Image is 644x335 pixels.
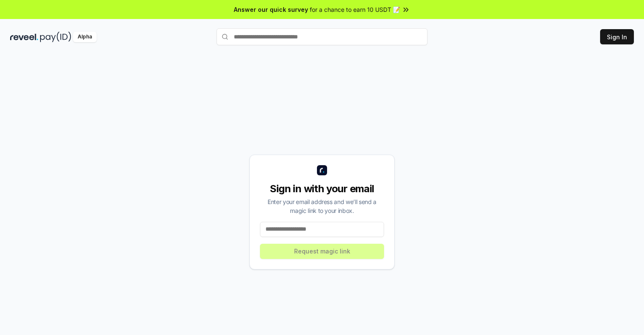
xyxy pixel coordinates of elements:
[317,165,327,175] img: logo_small
[260,182,384,196] div: Sign in with your email
[260,197,384,215] div: Enter your email address and we’ll send a magic link to your inbox.
[10,32,38,42] img: reveel_dark
[40,32,71,42] img: pay_id
[73,32,97,42] div: Alpha
[310,5,400,14] span: for a chance to earn 10 USDT 📝
[234,5,308,14] span: Answer our quick survey
[600,29,634,44] button: Sign In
